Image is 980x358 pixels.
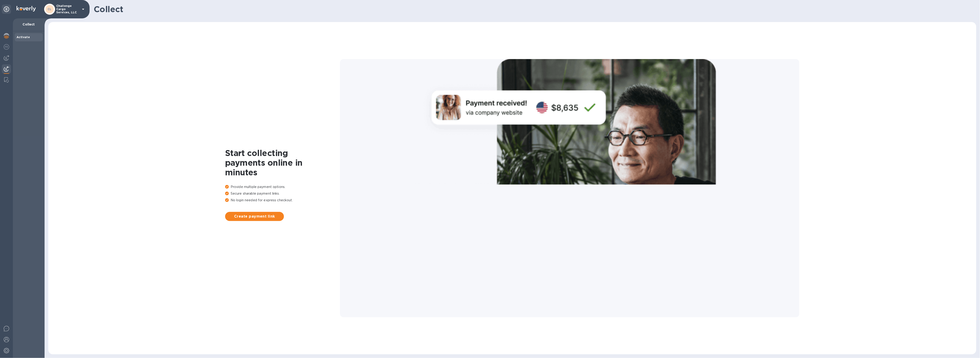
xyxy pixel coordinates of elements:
[225,212,284,221] button: Create payment link
[17,35,30,39] b: Activate
[225,191,340,196] p: Secure sharable payment links.
[225,148,340,177] h1: Start collecting payments online in minutes
[17,6,36,11] img: Logo
[2,5,11,14] div: Unpin categories
[94,4,973,14] h1: Collect
[229,214,280,219] span: Create payment link
[48,7,52,11] b: CL
[225,185,340,189] p: Provide multiple payment options.
[4,44,9,50] img: Foreign exchange
[17,22,41,27] p: Collect
[225,198,340,203] p: No login needed for express checkout.
[56,4,79,14] p: Challenge Cargo Services, LLC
